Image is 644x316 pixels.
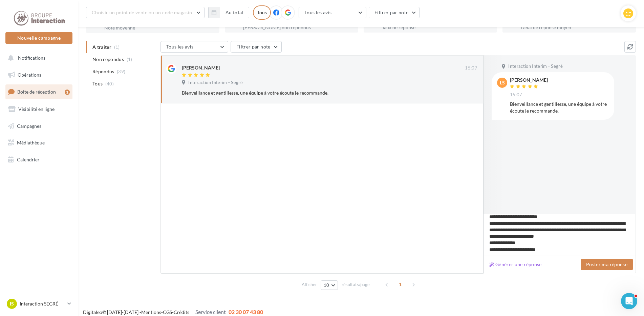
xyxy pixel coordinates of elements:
button: Filtrer par note [369,7,420,18]
span: Tous les avis [166,44,194,50]
a: Calendrier [4,153,74,167]
span: LS [500,79,505,86]
button: Nouvelle campagne [5,32,72,44]
span: Répondus [92,68,114,75]
span: Campagnes [17,123,41,129]
span: Interaction Interim - Segré [508,63,563,70]
span: Tous [92,80,103,87]
button: Choisir un point de vente ou un code magasin [86,7,205,18]
button: Notifications [4,51,71,65]
iframe: Intercom live chat [621,293,637,309]
span: 10 [324,282,329,288]
span: 15:07 [465,65,477,71]
div: [PERSON_NAME] [182,64,220,71]
span: Opérations [18,72,41,78]
span: 02 30 07 43 80 [229,309,263,315]
a: Médiathèque [4,136,74,150]
button: Au total [208,7,249,18]
span: résultats/page [342,281,370,288]
button: 10 [321,280,338,290]
span: 15:07 [510,92,522,98]
span: Médiathèque [17,140,45,145]
p: Interaction SEGRÉ [20,300,65,307]
span: Choisir un point de vente ou un code magasin [92,9,192,15]
div: 1 [65,90,70,95]
span: Service client [195,309,226,315]
span: Calendrier [17,157,40,162]
span: © [DATE]-[DATE] - - - [83,309,263,315]
button: Filtrer par note [231,41,282,53]
div: Bienveillance et gentillesse, une équipe à votre écoute je recommande. [182,90,433,96]
button: Tous les avis [299,7,366,18]
span: (1) [127,57,132,62]
button: Au total [220,7,249,18]
a: Digitaleo [83,309,102,315]
span: Tous les avis [304,9,332,15]
button: Tous les avis [160,41,228,53]
a: Opérations [4,68,74,82]
button: Générer une réponse [487,260,544,269]
span: Interaction Interim - Segré [188,80,243,86]
a: Campagnes [4,119,74,133]
span: Visibilité en ligne [18,106,55,112]
a: CGS [163,309,172,315]
a: Mentions [141,309,161,315]
span: 1 [395,279,406,290]
a: Crédits [174,309,189,315]
button: Poster ma réponse [581,259,633,270]
span: Afficher [302,281,317,288]
span: Non répondus [92,56,124,63]
a: Boîte de réception1 [4,84,74,99]
span: IS [10,300,14,307]
a: Visibilité en ligne [4,102,74,116]
span: (39) [117,69,125,74]
span: Boîte de réception [17,89,56,95]
a: IS Interaction SEGRÉ [5,297,72,310]
span: (40) [105,81,114,86]
span: Notifications [18,55,45,61]
div: [PERSON_NAME] [510,78,548,82]
div: Bienveillance et gentillesse, une équipe à votre écoute je recommande. [510,101,609,114]
div: Tous [253,5,271,20]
